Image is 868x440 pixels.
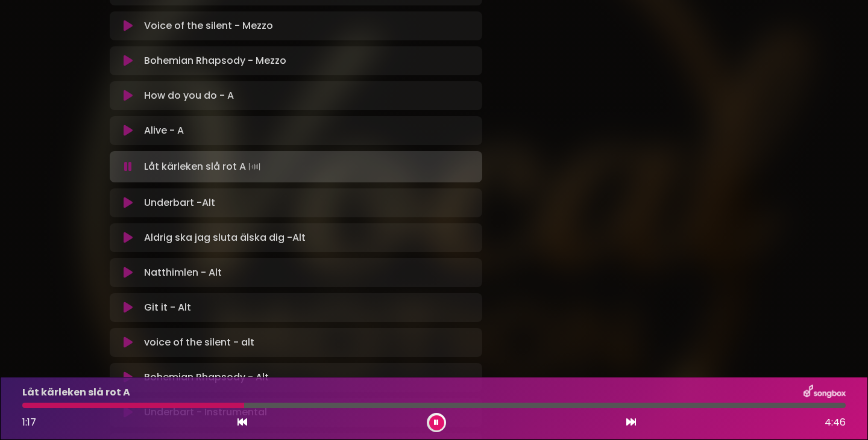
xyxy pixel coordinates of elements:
span: 1:17 [22,415,36,429]
p: Låt kärleken slå rot A [22,385,130,400]
p: Aldrig ska jag sluta älska dig -Alt [144,231,306,245]
img: waveform4.gif [246,158,263,175]
p: Bohemian Rhapsody - Alt [144,370,269,385]
p: Natthimlen - Alt [144,265,222,280]
p: Underbart -Alt [144,196,215,210]
p: Voice of the silent - Mezzo [144,19,273,33]
p: Git it - Alt [144,300,191,315]
p: voice of the silent - alt [144,335,254,350]
p: Låt kärleken slå rot A [144,158,263,175]
p: Alive - A [144,123,184,138]
img: songbox-logo-white.png [804,385,846,400]
p: How do you do - A [144,88,234,103]
p: Bohemian Rhapsody - Mezzo [144,54,286,68]
span: 4:46 [825,415,846,430]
